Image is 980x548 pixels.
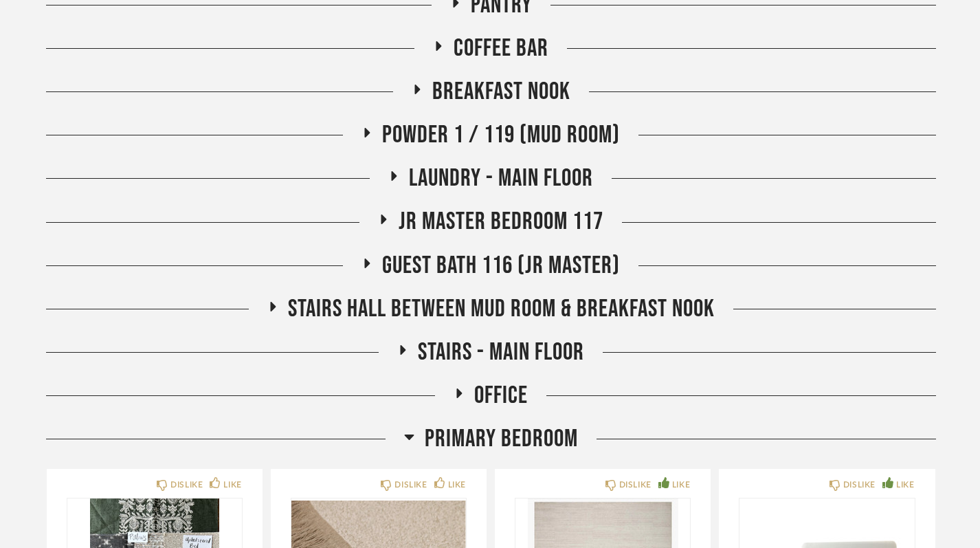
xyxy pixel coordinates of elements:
[382,251,620,281] span: Guest Bath 116 (Jr Master)
[843,478,876,492] div: DISLIKE
[409,164,593,193] span: Laundry - Main Floor
[170,478,203,492] div: DISLIKE
[418,338,584,367] span: Stairs - Main Floor
[394,478,427,492] div: DISLIKE
[382,120,620,150] span: Powder 1 / 119 (Mud Room)
[448,478,466,492] div: LIKE
[474,381,528,410] span: Office
[619,478,652,492] div: DISLIKE
[432,77,570,107] span: Breakfast Nook
[425,424,578,454] span: Primary Bedroom
[896,478,914,492] div: LIKE
[223,478,241,492] div: LIKE
[399,207,603,237] span: Jr Master Bedroom 117
[288,294,715,324] span: Stairs Hall Between Mud Room & Breakfast Nook
[672,478,690,492] div: LIKE
[454,34,548,63] span: Coffee Bar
